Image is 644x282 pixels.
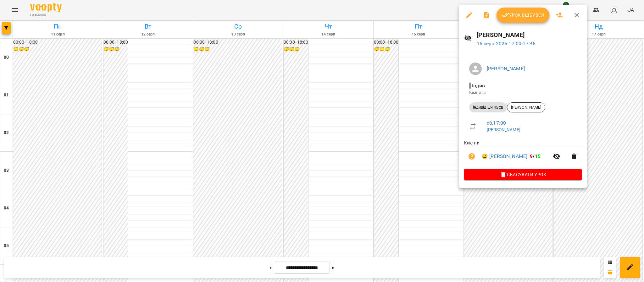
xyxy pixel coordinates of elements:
span: - Індив [469,83,486,89]
a: 😀 [PERSON_NAME] [482,153,527,160]
span: Скасувати Урок [469,171,577,178]
span: [PERSON_NAME] [507,105,545,110]
span: 15 [535,153,541,159]
span: індивід шч 45 хв [469,105,507,110]
h6: [PERSON_NAME] [477,30,582,40]
ul: Клієнти [464,140,582,169]
button: Урок відбувся [497,8,549,23]
button: Візит ще не сплачено. Додати оплату? [464,149,479,164]
div: [PERSON_NAME] [507,102,545,112]
a: [PERSON_NAME] [487,127,520,132]
button: Скасувати Урок [464,169,582,180]
a: сб , 17:00 [487,120,506,126]
p: Кімната [469,89,577,96]
a: [PERSON_NAME] [487,66,525,72]
a: 16 серп 2025 17:00-17:45 [477,41,536,46]
span: 9 [530,153,533,159]
span: Урок відбувся [502,11,544,19]
b: / [530,153,541,159]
